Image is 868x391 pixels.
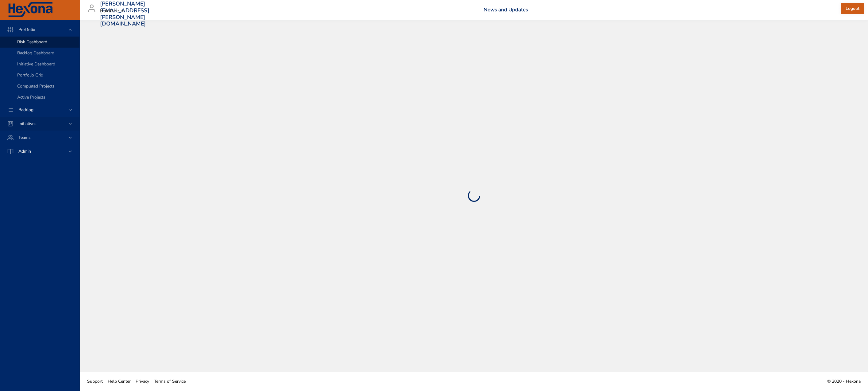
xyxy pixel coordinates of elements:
span: Logout [846,5,859,13]
span: Terms of Service [154,378,186,384]
span: Support [87,378,103,384]
span: © 2020 - Hexona [827,378,861,384]
span: Backlog Dashboard [17,50,54,56]
span: Completed Projects [17,83,55,89]
a: Terms of Service [152,374,188,388]
button: Logout [841,3,864,14]
a: Help Center [105,374,133,388]
h3: [PERSON_NAME][EMAIL_ADDRESS][PERSON_NAME][DOMAIN_NAME] [100,1,149,27]
span: Privacy [136,378,149,384]
span: Help Center [108,378,131,384]
span: Active Projects [17,94,45,100]
span: Admin [14,148,36,154]
a: Privacy [133,374,152,388]
span: Portfolio Grid [17,72,43,78]
img: Hexona [7,2,53,18]
a: Support [85,374,105,388]
span: Backlog [14,107,38,113]
span: Portfolio [14,27,40,33]
div: Raintree [100,6,126,16]
span: Initiatives [14,121,41,127]
span: Teams [14,135,36,140]
span: Risk Dashboard [17,39,47,45]
span: Initiative Dashboard [17,61,55,67]
a: News and Updates [484,6,528,13]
